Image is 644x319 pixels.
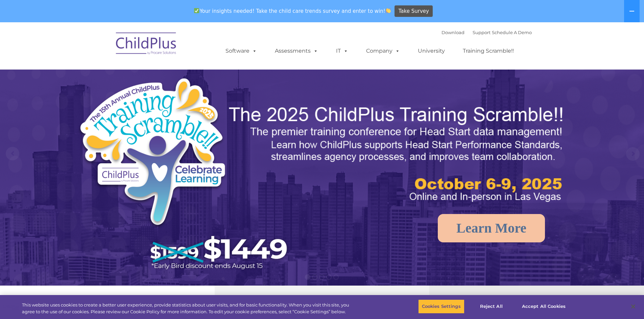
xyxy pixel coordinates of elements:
span: Take Survey [399,5,429,17]
a: Learn More [438,214,545,242]
button: Cookies Settings [418,299,464,314]
a: Company [359,44,407,58]
span: Last name [94,45,115,50]
a: Take Survey [395,5,433,17]
a: Schedule A Demo [492,30,532,35]
a: Assessments [268,44,325,58]
a: Training Scramble!! [456,44,521,58]
img: 👏 [386,8,391,13]
button: Close [626,299,641,314]
a: Download [442,30,464,35]
img: ChildPlus by Procare Solutions [113,28,180,61]
font: | [442,30,532,35]
span: Phone number [94,72,123,77]
a: Support [473,30,491,35]
img: ✅ [194,8,199,13]
button: Accept All Cookies [518,299,569,314]
button: Reject All [470,299,512,314]
a: University [411,44,452,58]
a: IT [329,44,355,58]
div: This website uses cookies to create a better user experience, provide statistics about user visit... [22,302,354,315]
span: Your insights needed! Take the child care trends survey and enter to win! [191,4,394,18]
a: Software [219,44,264,58]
